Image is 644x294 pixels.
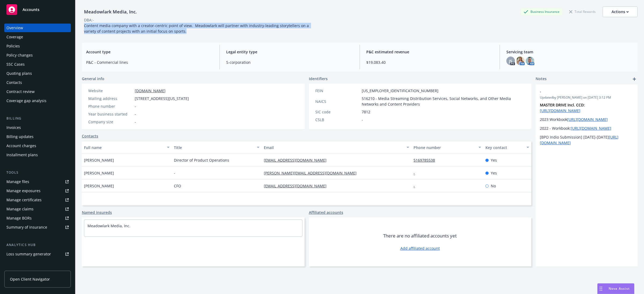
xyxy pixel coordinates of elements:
[315,88,360,94] div: FEIN
[84,23,310,34] span: Content media company with a creator-centric point of view. Meadowlark will partner with industry...
[6,132,34,141] div: Billing updates
[414,145,475,150] div: Phone number
[414,158,439,163] a: 5169785538
[4,142,71,150] a: Account charges
[174,157,229,163] span: Director of Product Operations
[88,103,133,109] div: Phone number
[6,33,23,41] div: Coverage
[6,151,38,159] div: Installment plans
[414,170,419,176] a: -
[4,96,71,105] a: Coverage gap analysis
[88,111,133,117] div: Year business started
[172,141,262,154] button: Title
[88,96,133,101] div: Mailing address
[566,8,598,15] div: Total Rewards
[4,132,71,141] a: Billing updates
[4,2,71,17] a: Accounts
[4,69,71,78] a: Quoting plans
[309,210,343,215] a: Affiliated accounts
[491,157,497,163] span: Yes
[6,214,32,222] div: Manage BORs
[135,119,136,125] span: -
[264,145,403,150] div: Email
[6,205,34,213] div: Manage claims
[88,88,133,94] div: Website
[366,59,493,65] span: $19,083.40
[536,76,547,82] span: Notes
[6,177,29,186] div: Manage files
[226,59,353,65] span: S-corporation
[4,78,71,87] a: Contacts
[226,49,353,55] span: Legal entity type
[540,117,633,122] p: 2023 Workbook
[362,117,363,122] span: -
[264,170,361,176] a: [PERSON_NAME][EMAIL_ADDRESS][DOMAIN_NAME]
[612,7,629,17] div: Actions
[82,133,98,139] a: Contacts
[82,141,172,154] button: Full name
[631,76,638,82] a: add
[4,214,71,222] a: Manage BORs
[4,123,71,132] a: Invoices
[6,78,22,87] div: Contacts
[4,196,71,204] a: Manage certificates
[82,8,139,15] div: Meadowlark Media, Inc.
[4,51,71,59] a: Policy changes
[87,223,130,228] a: Meadowlark Media, Inc.
[86,59,213,65] span: P&C - Commercial lines
[315,109,360,115] div: SIC code
[6,96,46,105] div: Coverage gap analysis
[88,119,133,125] div: Company size
[521,8,562,15] div: Business Insurance
[6,250,51,258] div: Loss summary generator
[82,210,112,215] a: Named insureds
[540,125,633,131] p: 2022 - Workbook:
[598,284,604,294] div: Drag to move
[540,95,633,100] span: Updated by [PERSON_NAME] on [DATE] 3:12 PM
[485,145,523,150] div: Key contact
[4,242,71,248] div: Analytics hub
[6,69,32,78] div: Quoting plans
[4,151,71,159] a: Installment plans
[567,117,608,122] a: [URL][DOMAIN_NAME]
[491,170,497,176] span: Yes
[540,102,585,107] strong: MASTER DRIVE Incl. CCD:
[491,183,496,189] span: No
[383,233,457,239] span: There are no affiliated accounts yet
[4,250,71,258] a: Loss summary generator
[4,116,71,121] div: Billing
[264,183,331,188] a: [EMAIL_ADDRESS][DOMAIN_NAME]
[6,87,35,96] div: Contract review
[4,187,71,195] a: Manage exposures
[366,49,493,55] span: P&C estimated revenue
[540,134,633,146] p: [BPO Indio Submission] [DATE]-[DATE]
[597,283,634,294] button: Nova Assist
[264,158,331,163] a: [EMAIL_ADDRESS][DOMAIN_NAME]
[135,88,166,93] a: [DOMAIN_NAME]
[6,51,33,59] div: Policy changes
[84,17,94,23] div: DBA: -
[262,141,411,154] button: Email
[603,6,638,17] button: Actions
[315,117,360,122] div: CSLB
[174,183,181,189] span: CFO
[4,205,71,213] a: Manage claims
[6,196,42,204] div: Manage certificates
[540,89,619,94] span: -
[483,141,531,154] button: Key contact
[135,111,136,117] span: -
[536,84,638,150] div: -Updatedby [PERSON_NAME] on [DATE] 3:12 PMMASTER DRIVE Incl. CCD: [URL][DOMAIN_NAME]2023 Workbook...
[4,170,71,175] div: Tools
[4,33,71,41] a: Coverage
[4,223,71,232] a: Summary of insurance
[6,60,25,69] div: SSC Cases
[174,170,175,176] span: -
[4,87,71,96] a: Contract review
[362,96,525,107] span: 516210 - Media Streaming Distribution Services, Social Networks, and Other Media Networks and Con...
[86,49,213,55] span: Account type
[526,57,534,65] img: photo
[571,126,611,131] a: [URL][DOMAIN_NAME]
[82,76,104,81] span: General info
[411,141,483,154] button: Phone number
